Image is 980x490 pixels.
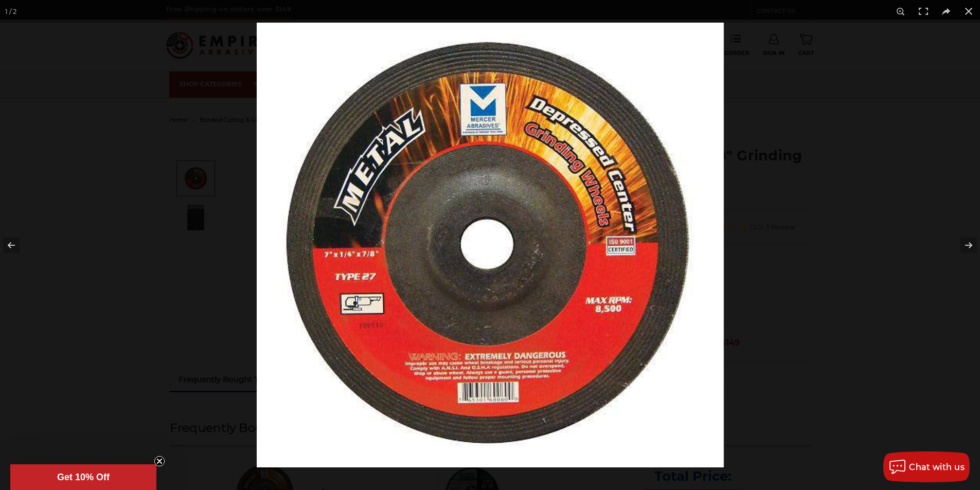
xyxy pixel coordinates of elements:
button: Next (arrow right) [944,220,980,271]
span: Get 10% Off [57,472,110,482]
div: Get 10% OffClose teaser [10,464,156,490]
button: Chat with us [883,451,970,482]
img: 7_inch_grinding_wheel__28180.1570197049.jpg [257,23,724,467]
button: Close teaser [154,456,165,466]
span: Chat with us [909,462,965,472]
